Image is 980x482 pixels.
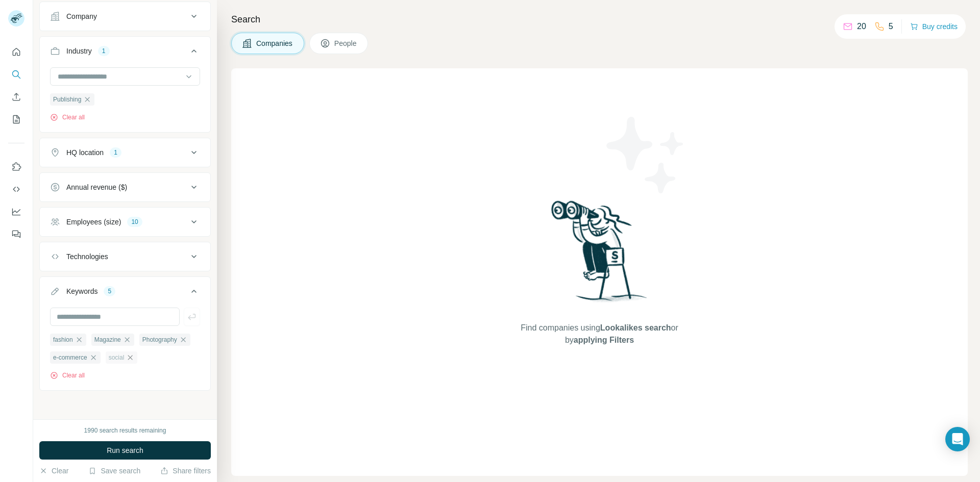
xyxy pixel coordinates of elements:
[574,336,634,344] span: applying Filters
[66,147,104,158] div: HQ location
[66,11,97,21] div: Company
[127,217,142,226] div: 10
[39,441,211,460] button: Run search
[256,38,293,48] span: Companies
[160,466,211,476] button: Share filters
[8,65,24,84] button: Search
[547,198,653,312] img: Surfe Illustration - Woman searching with binoculars
[231,12,968,27] h4: Search
[39,466,68,476] button: Clear
[88,466,140,476] button: Save search
[142,335,177,344] span: Photography
[66,286,97,296] div: Keywords
[66,217,121,227] div: Employees (size)
[600,109,692,201] img: Surfe Illustration - Stars
[518,322,681,346] span: Find companies using or by
[600,323,671,332] span: Lookalikes search
[8,158,24,176] button: Use Surfe on LinkedIn
[66,182,127,192] div: Annual revenue ($)
[8,110,24,129] button: My lists
[107,445,143,455] span: Run search
[40,175,210,199] button: Annual revenue ($)
[40,244,210,269] button: Technologies
[84,426,166,435] div: 1990 search results remaining
[889,20,893,33] p: 5
[40,279,210,308] button: Keywords5
[50,113,85,122] button: Clear all
[94,335,121,344] span: Magazine
[40,140,210,165] button: HQ location1
[910,19,958,34] button: Buy credits
[53,95,81,104] span: Publishing
[8,225,24,243] button: Feedback
[40,39,210,67] button: Industry1
[40,4,210,29] button: Company
[8,180,24,198] button: Use Surfe API
[8,202,24,221] button: Dashboard
[8,43,24,61] button: Quick start
[334,38,358,48] span: People
[66,46,92,56] div: Industry
[98,46,110,56] div: 1
[53,353,87,362] span: e-commerce
[857,20,866,33] p: 20
[66,251,108,262] div: Technologies
[50,371,85,380] button: Clear all
[53,335,73,344] span: fashion
[110,148,121,157] div: 1
[109,353,125,362] span: social
[104,287,115,296] div: 5
[8,88,24,106] button: Enrich CSV
[40,210,210,234] button: Employees (size)10
[945,427,970,451] div: Open Intercom Messenger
